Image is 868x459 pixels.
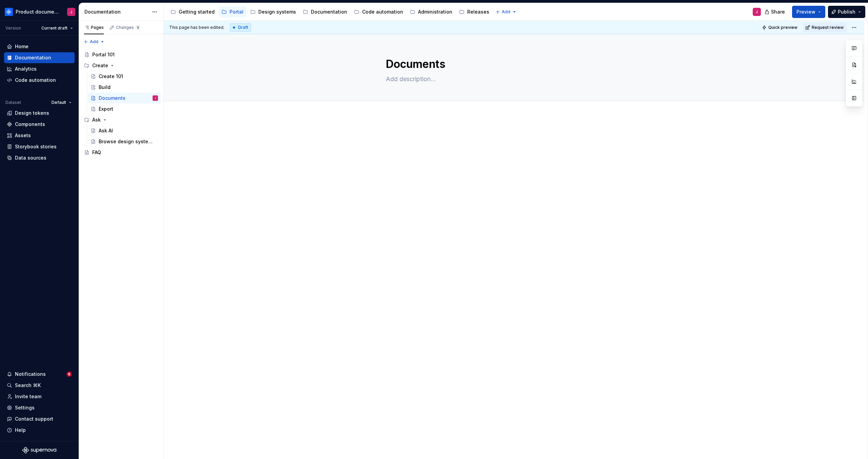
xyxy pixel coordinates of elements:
[15,393,41,400] div: Invite team
[803,23,847,32] button: Request review
[219,6,246,17] a: Portal
[92,51,115,58] div: Portal 101
[5,8,13,16] img: 87691e09-aac2-46b6-b153-b9fe4eb63333.png
[169,25,224,30] span: This page has been edited.
[300,6,350,17] a: Documentation
[15,54,51,61] div: Documentation
[66,371,72,377] span: 6
[135,25,141,30] span: 9
[15,154,46,161] div: Data sources
[456,6,492,17] a: Releases
[384,56,641,72] textarea: Documents
[4,380,75,391] button: Search ⌘K
[771,8,785,15] span: Share
[81,49,161,60] a: Portal 101
[92,149,101,156] div: FAQ
[179,8,215,15] div: Getting started
[15,143,57,150] div: Storybook stories
[828,6,865,18] button: Publish
[362,8,403,15] div: Code automation
[4,41,75,52] a: Home
[418,8,452,15] div: Administration
[4,130,75,141] a: Assets
[99,127,113,134] div: Ask AI
[48,98,75,107] button: Default
[4,369,75,380] button: Notifications6
[84,25,104,30] div: Pages
[493,7,519,17] button: Add
[16,8,59,15] div: Product documentation
[84,8,149,15] div: Documentation
[838,8,855,15] span: Publish
[5,100,21,105] div: Dataset
[99,95,125,102] div: Documents
[15,110,49,116] div: Design tokens
[88,93,161,104] a: DocumentsJ
[52,100,66,105] span: Default
[230,8,243,15] div: Portal
[761,6,789,18] button: Share
[15,77,56,84] div: Code automation
[15,427,26,434] div: Help
[15,371,46,378] div: Notifications
[88,82,161,93] a: Build
[70,9,72,15] div: J
[4,391,75,402] a: Invite team
[4,63,75,74] a: Analytics
[15,382,41,389] div: Search ⌘K
[230,23,251,32] div: Draft
[760,23,801,32] button: Quick preview
[4,108,75,118] a: Design tokens
[4,402,75,413] a: Settings
[168,5,492,19] div: Page tree
[502,9,510,15] span: Add
[81,37,107,47] button: Add
[116,25,141,30] div: Changes
[15,416,53,422] div: Contact support
[88,136,161,147] a: Browse design system data
[22,447,56,454] svg: Supernova Logo
[792,6,825,18] button: Preview
[81,114,161,125] div: Ask
[4,414,75,424] button: Contact support
[15,132,31,139] div: Assets
[81,60,161,71] div: Create
[168,6,217,17] a: Getting started
[756,9,758,15] div: J
[4,119,75,130] a: Components
[81,147,161,158] a: FAQ
[88,71,161,82] a: Create 101
[99,106,113,112] div: Export
[4,152,75,163] a: Data sources
[4,52,75,63] a: Documentation
[15,66,37,72] div: Analytics
[1,4,77,19] button: Product documentationJ
[258,8,296,15] div: Design systems
[15,121,45,128] div: Components
[15,404,35,411] div: Settings
[4,141,75,152] a: Storybook stories
[248,6,299,17] a: Design systems
[81,49,161,158] div: Page tree
[99,138,155,145] div: Browse design system data
[88,104,161,114] a: Export
[768,25,797,30] span: Quick preview
[4,75,75,86] a: Code automation
[311,8,347,15] div: Documentation
[38,23,76,33] button: Current draft
[5,25,21,31] div: Version
[41,25,67,31] span: Current draft
[796,8,815,15] span: Preview
[92,116,101,123] div: Ask
[351,6,406,17] a: Code automation
[4,425,75,436] button: Help
[155,95,156,102] div: J
[15,43,28,50] div: Home
[407,6,455,17] a: Administration
[99,73,123,80] div: Create 101
[90,39,98,44] span: Add
[92,62,108,69] div: Create
[467,8,489,15] div: Releases
[88,125,161,136] a: Ask AI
